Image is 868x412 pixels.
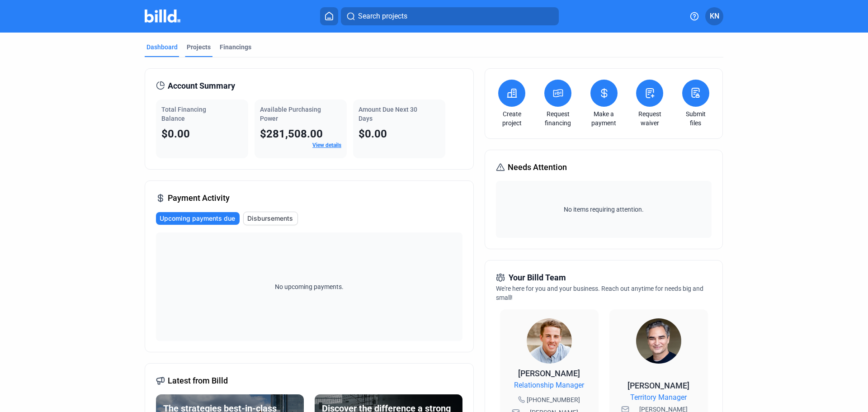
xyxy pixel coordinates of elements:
[680,109,712,128] a: Submit files
[588,109,620,128] a: Make a payment
[518,369,580,378] span: [PERSON_NAME]
[269,282,349,291] span: No upcoming payments.
[220,43,251,52] div: Financings
[260,106,321,122] span: Available Purchasing Power
[527,318,572,364] img: Relationship Manager
[168,80,235,92] span: Account Summary
[312,142,341,148] a: View details
[247,214,293,223] span: Disbursements
[508,161,567,174] span: Needs Attention
[146,43,178,52] div: Dashboard
[636,318,681,364] img: Territory Manager
[496,109,528,128] a: Create project
[341,7,559,25] button: Search projects
[500,205,708,214] span: No items requiring attention.
[710,11,719,22] span: KN
[705,7,723,25] button: KN
[527,395,580,404] span: [PHONE_NUMBER]
[358,11,407,22] span: Search projects
[243,212,298,225] button: Disbursements
[145,9,180,23] img: Billd Company Logo
[160,214,235,223] span: Upcoming payments due
[156,212,240,225] button: Upcoming payments due
[260,128,323,140] span: $281,508.00
[630,392,687,403] span: Territory Manager
[509,271,566,284] span: Your Billd Team
[496,285,703,301] span: We're here for you and your business. Reach out anytime for needs big and small!
[542,109,574,128] a: Request financing
[187,43,211,52] div: Projects
[359,128,387,140] span: $0.00
[634,109,665,128] a: Request waiver
[161,106,206,122] span: Total Financing Balance
[514,380,584,391] span: Relationship Manager
[359,106,417,122] span: Amount Due Next 30 Days
[168,374,228,387] span: Latest from Billd
[168,192,230,204] span: Payment Activity
[627,381,689,390] span: [PERSON_NAME]
[161,128,190,140] span: $0.00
